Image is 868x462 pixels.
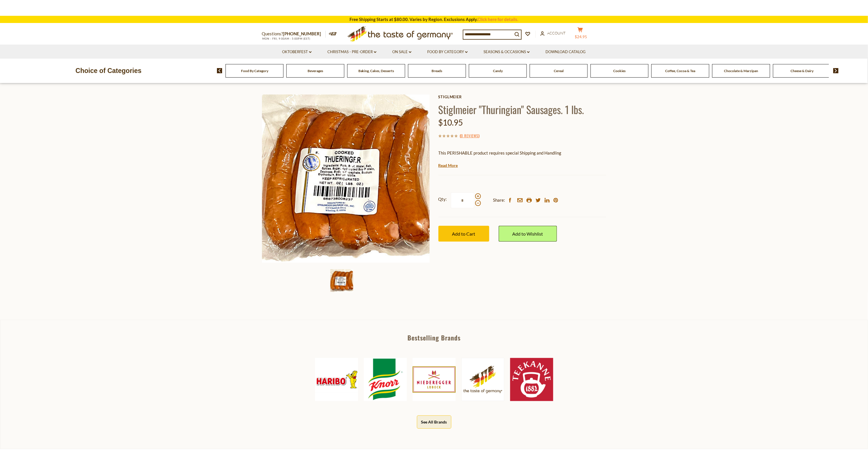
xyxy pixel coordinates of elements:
p: This PERISHABLE product requires special Shipping and Handling [438,149,606,157]
span: $24.95 [575,34,587,39]
span: Add to Cart [452,231,475,236]
img: previous arrow [217,68,222,73]
div: Bestselling Brands [0,334,868,341]
a: Coffee, Cocoa & Tea [665,69,696,73]
span: MON - FRI, 9:00AM - 5:00PM (EST) [262,37,311,40]
a: Cookies [613,69,626,73]
a: Stiglmeier [438,95,606,99]
a: Download Catalog [545,49,586,55]
input: Qty: [451,192,474,208]
img: Teekanne [510,358,553,401]
a: Beverages [308,69,323,73]
img: Stiglmeier "Thuringian" Sausages. 1 lbs. [262,95,430,263]
a: Cereal [554,69,564,73]
a: Candy [493,69,503,73]
a: Baking, Cakes, Desserts [358,69,394,73]
a: Seasons & Occasions [483,49,530,55]
img: Stiglmeier "Thuringian" Sausages. 1 lbs. [330,269,353,292]
span: Account [547,31,566,35]
img: next arrow [833,68,839,73]
span: Share: [493,197,505,204]
a: Account [540,30,566,36]
a: Click here for details. [478,17,519,22]
a: Food By Category [427,49,468,55]
h1: Stiglmeier "Thuringian" Sausages. 1 lbs. [438,103,606,116]
button: $24.95 [572,27,589,41]
a: Add to Wishlist [499,226,557,242]
span: $10.95 [438,118,463,127]
a: On Sale [392,49,411,55]
img: Haribo [315,358,358,401]
a: Breads [432,69,442,73]
span: ( ) [460,133,479,138]
img: The Taste of Germany [461,358,504,401]
strong: Qty: [438,196,447,203]
img: Knorr [364,358,407,401]
button: Add to Cart [438,226,489,242]
a: 0 Reviews [461,133,478,139]
a: Read More [438,163,458,168]
a: Food By Category [241,69,268,73]
a: [PHONE_NUMBER] [283,31,321,36]
a: Cheese & Dairy [791,69,813,73]
img: Niederegger [413,358,456,401]
button: See All Brands [417,415,451,428]
a: Christmas - PRE-ORDER [327,49,376,55]
p: Questions? [262,30,326,38]
a: Chocolate & Marzipan [724,69,758,73]
li: We will ship this product in heat-protective packaging and ice. [444,161,606,168]
a: Oktoberfest [282,49,312,55]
